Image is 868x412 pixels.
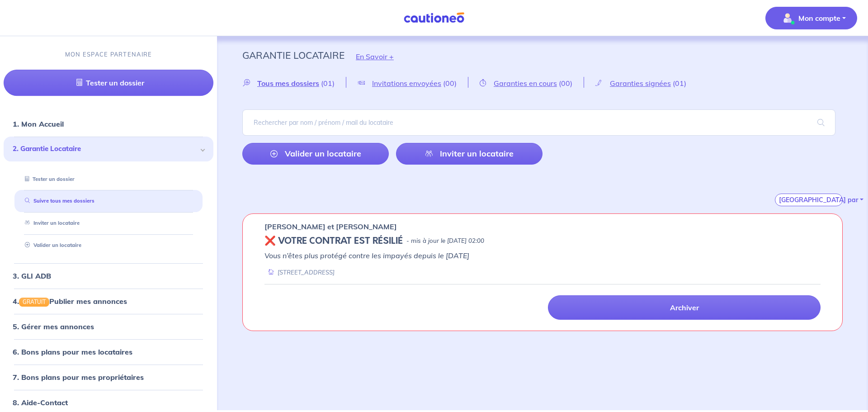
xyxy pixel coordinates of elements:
[396,143,542,165] a: Inviter un locataire
[264,236,403,246] h5: ❌ VOTRE CONTRAT EST RÉSILIÉ
[13,297,127,306] a: 4.GRATUITPublier mes annonces
[4,292,213,310] div: 4.GRATUITPublier mes annonces
[264,236,821,246] div: state: REVOKED, Context: ,
[13,271,51,280] a: 3. GLI ADB
[400,12,468,24] img: Cautioneo
[13,398,68,407] a: 8. Aide-Contact
[4,267,213,285] div: 3. GLI ADB
[14,238,203,253] div: Valider un locataire
[4,137,213,161] div: 2. Garantie Locataire
[4,368,213,386] div: 7. Bons plans pour mes propriétaires
[344,43,405,70] button: En Savoir +
[13,144,198,154] span: 2. Garantie Locataire
[494,79,557,88] span: Garanties en cours
[798,13,840,24] p: Mon compte
[242,47,344,63] p: Garantie Locataire
[14,216,203,231] div: Inviter un locataire
[548,295,821,320] a: Archiver
[13,119,64,128] a: 1. Mon Accueil
[21,242,81,248] a: Valider un locataire
[4,70,213,96] a: Tester un dossier
[242,79,346,87] a: Tous mes dossiers(01)
[264,268,335,277] div: [STREET_ADDRESS]
[65,50,152,59] p: MON ESPACE PARTENAIRE
[21,220,80,226] a: Inviter un locataire
[4,115,213,133] div: 1. Mon Accueil
[372,79,441,88] span: Invitations envoyées
[468,79,584,87] a: Garanties en cours(00)
[13,347,132,356] a: 6. Bons plans pour mes locataires
[584,79,698,87] a: Garanties signées(01)
[242,143,389,165] a: Valider un locataire
[610,79,671,88] span: Garanties signées
[807,110,835,135] span: search
[673,79,686,88] span: (01)
[21,176,75,182] a: Tester un dossier
[443,79,457,88] span: (00)
[14,172,203,187] div: Tester un dossier
[13,322,94,331] a: 5. Gérer mes annonces
[13,373,144,382] a: 7. Bons plans pour mes propriétaires
[346,79,468,87] a: Invitations envoyées(00)
[406,237,484,246] p: - mis à jour le [DATE] 02:00
[4,343,213,361] div: 6. Bons plans pour mes locataires
[670,303,699,312] p: Archiver
[321,79,335,88] span: (01)
[780,11,795,25] img: illu_account_valid_menu.svg
[242,109,835,136] input: Rechercher par nom / prénom / mail du locataire
[14,194,203,209] div: Suivre tous mes dossiers
[21,198,94,204] a: Suivre tous mes dossiers
[4,317,213,336] div: 5. Gérer mes annonces
[264,221,397,232] p: [PERSON_NAME] et [PERSON_NAME]
[559,79,572,88] span: (00)
[775,194,843,206] button: [GEOGRAPHIC_DATA] par
[765,7,857,29] button: illu_account_valid_menu.svgMon compte
[257,79,319,88] span: Tous mes dossiers
[4,393,213,412] div: 8. Aide-Contact
[264,250,821,261] p: Vous n’êtes plus protégé contre les impayés depuis le [DATE]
